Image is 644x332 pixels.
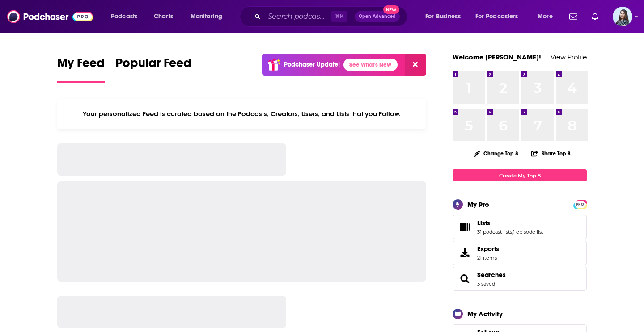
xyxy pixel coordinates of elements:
[477,229,512,235] a: 31 podcast lists
[613,7,632,26] span: Logged in as brookefortierpr
[613,7,632,26] button: Show profile menu
[453,241,587,265] a: Exports
[331,11,347,22] span: ⌘ K
[184,9,234,24] button: open menu
[477,255,499,261] span: 21 items
[467,200,489,209] div: My Pro
[264,9,331,24] input: Search podcasts, credits, & more...
[191,10,222,23] span: Monitoring
[111,10,137,23] span: Podcasts
[7,8,93,25] img: Podchaser - Follow, Share and Rate Podcasts
[477,219,543,227] a: Lists
[531,145,571,162] button: Share Top 8
[551,53,587,61] a: View Profile
[355,11,400,22] button: Open AdvancedNew
[456,247,474,259] span: Exports
[456,221,474,233] a: Lists
[453,169,587,181] a: Create My Top 8
[115,55,191,83] a: Popular Feed
[115,55,191,76] span: Popular Feed
[477,245,499,253] span: Exports
[475,10,518,23] span: For Podcasters
[531,9,564,24] button: open menu
[477,219,490,227] span: Lists
[419,9,472,24] button: open menu
[284,61,340,68] p: Podchaser Update!
[538,10,553,23] span: More
[613,7,632,26] img: User Profile
[453,53,541,61] a: Welcome [PERSON_NAME]!
[513,229,543,235] a: 1 episode list
[105,9,149,24] button: open menu
[453,215,587,239] span: Lists
[57,55,105,83] a: My Feed
[57,55,105,76] span: My Feed
[453,267,587,291] span: Searches
[425,10,461,23] span: For Business
[588,9,602,24] a: Show notifications dropdown
[467,310,503,318] div: My Activity
[575,201,585,207] a: PRO
[248,6,416,27] div: Search podcasts, credits, & more...
[57,99,426,129] div: Your personalized Feed is curated based on the Podcasts, Creators, Users, and Lists that you Follow.
[343,59,398,71] a: See What's New
[477,281,495,287] a: 3 saved
[477,271,506,279] a: Searches
[154,10,173,23] span: Charts
[512,229,513,235] span: ,
[470,9,531,24] button: open menu
[575,201,585,208] span: PRO
[468,148,524,159] button: Change Top 8
[148,9,178,24] a: Charts
[359,14,396,19] span: Open Advanced
[383,5,399,14] span: New
[456,273,474,285] a: Searches
[566,9,581,24] a: Show notifications dropdown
